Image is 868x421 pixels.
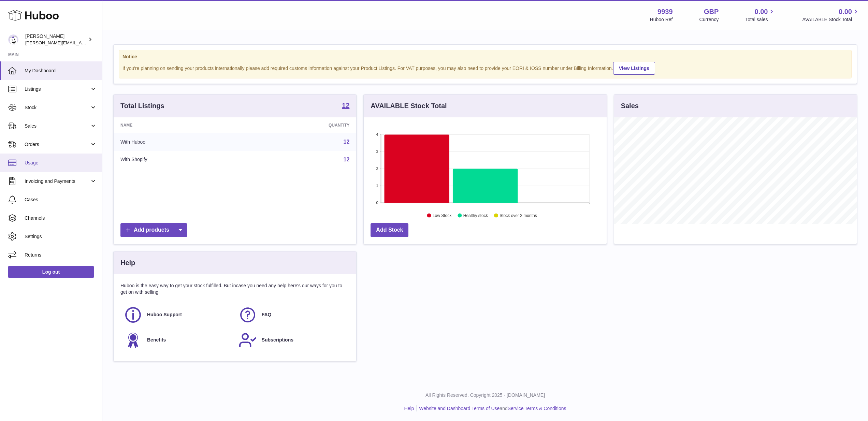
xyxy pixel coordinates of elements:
span: FAQ [262,311,272,318]
text: 4 [376,132,378,136]
a: Log out [8,266,94,278]
td: With Shopify [114,151,245,169]
p: All Rights Reserved. Copyright 2025 - [DOMAIN_NAME] [108,392,863,398]
div: Huboo Ref [650,16,673,23]
div: [PERSON_NAME] [25,33,87,46]
a: 12 [344,139,350,145]
div: If you're planning on sending your products internationally please add required customs informati... [122,61,848,75]
text: 1 [376,184,378,188]
span: 0.00 [755,7,768,16]
span: Sales [25,123,90,129]
span: [PERSON_NAME][EMAIL_ADDRESS][DOMAIN_NAME] [25,40,137,45]
strong: GBP [704,7,719,16]
span: Benefits [147,337,166,343]
h3: AVAILABLE Stock Total [371,101,447,111]
strong: 9939 [657,7,673,16]
text: Healthy stock [463,213,488,218]
span: Invoicing and Payments [25,178,90,185]
a: 12 [342,102,349,110]
span: Listings [25,86,90,92]
text: 0 [376,201,378,205]
text: 2 [376,166,378,171]
span: Stock [25,104,90,111]
a: Benefits [124,331,232,349]
span: Returns [25,252,97,258]
a: Service Terms & Conditions [508,406,566,411]
a: Website and Dashboard Terms of Use [419,406,500,411]
li: and [417,405,566,412]
span: AVAILABLE Stock Total [802,16,860,23]
h3: Sales [621,101,639,111]
text: Low Stock [433,213,452,218]
span: Subscriptions [262,337,293,343]
p: Huboo is the easy way to get your stock fulfilled. But incase you need any help here's our ways f... [120,282,349,295]
a: FAQ [238,306,346,324]
a: 12 [344,157,350,162]
span: 0.00 [839,7,852,16]
img: tommyhardy@hotmail.com [8,34,18,45]
a: Subscriptions [238,331,346,349]
span: Orders [25,141,90,148]
h3: Total Listings [120,101,164,111]
div: Currency [699,16,719,23]
text: Stock over 2 months [500,213,537,218]
a: Add products [120,223,187,237]
a: Add Stock [371,223,408,237]
a: View Listings [613,62,655,75]
a: Help [404,406,414,411]
th: Name [114,117,245,133]
a: 0.00 Total sales [745,7,776,23]
strong: Notice [122,54,848,60]
span: My Dashboard [25,68,97,74]
h3: Help [120,258,135,267]
td: With Huboo [114,133,245,151]
a: Huboo Support [124,306,232,324]
span: Huboo Support [147,311,182,318]
span: Usage [25,160,97,166]
a: 0.00 AVAILABLE Stock Total [802,7,860,23]
span: Settings [25,233,97,240]
text: 3 [376,149,378,154]
th: Quantity [245,117,357,133]
strong: 12 [342,102,349,109]
span: Total sales [745,16,776,23]
span: Channels [25,215,97,221]
span: Cases [25,197,97,203]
